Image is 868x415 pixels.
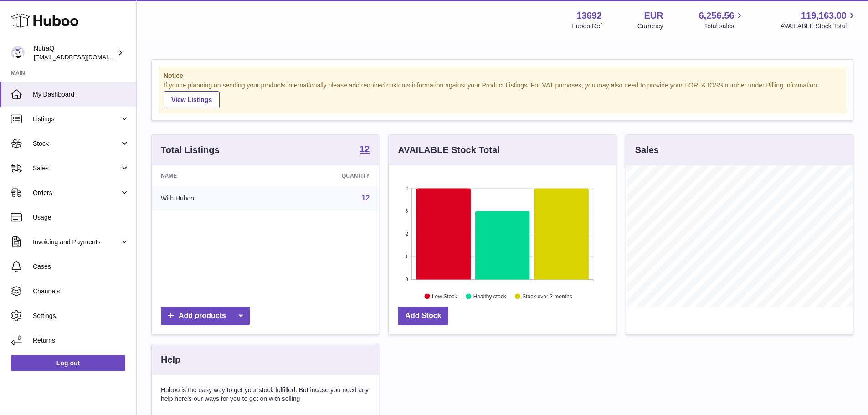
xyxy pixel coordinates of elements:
[33,312,129,320] span: Settings
[571,22,602,31] div: Huboo Ref
[637,22,663,31] div: Currency
[161,144,220,156] h3: Total Listings
[164,81,841,108] div: If you're planning on sending your products internationally please add required customs informati...
[34,53,134,61] span: [EMAIL_ADDRESS][DOMAIN_NAME]
[360,144,370,154] strong: 12
[152,165,272,186] th: Name
[699,10,745,31] a: 6,256.56 Total sales
[164,91,220,108] a: View Listings
[33,139,120,148] span: Stock
[398,307,448,325] a: Add Stock
[406,277,408,282] text: 0
[164,72,841,80] strong: Notice
[523,293,572,299] text: Stock over 2 months
[34,44,116,61] div: NutraQ
[161,354,180,366] h3: Help
[33,90,129,99] span: My Dashboard
[33,213,129,222] span: Usage
[406,208,408,214] text: 3
[398,144,499,156] h3: AVAILABLE Stock Total
[161,386,370,403] p: Huboo is the easy way to get your stock fulfilled. But incase you need any help here's our ways f...
[272,165,379,186] th: Quantity
[699,10,734,22] span: 6,256.56
[33,164,120,173] span: Sales
[780,10,857,31] a: 119,163.00 AVAILABLE Stock Total
[473,293,507,299] text: Healthy stock
[33,336,129,345] span: Returns
[406,185,408,191] text: 4
[11,355,125,371] a: Log out
[33,262,129,271] span: Cases
[576,10,602,22] strong: 13692
[360,144,370,155] a: 12
[406,254,408,259] text: 1
[33,115,120,123] span: Listings
[152,186,272,210] td: With Huboo
[406,231,408,236] text: 2
[635,144,659,156] h3: Sales
[362,194,370,202] a: 12
[780,22,857,31] span: AVAILABLE Stock Total
[33,189,120,197] span: Orders
[801,10,847,22] span: 119,163.00
[33,238,120,246] span: Invoicing and Payments
[644,10,663,22] strong: EUR
[704,22,745,31] span: Total sales
[432,293,457,299] text: Low Stock
[33,287,129,296] span: Channels
[161,307,250,325] a: Add products
[11,46,25,60] img: log@nutraq.com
